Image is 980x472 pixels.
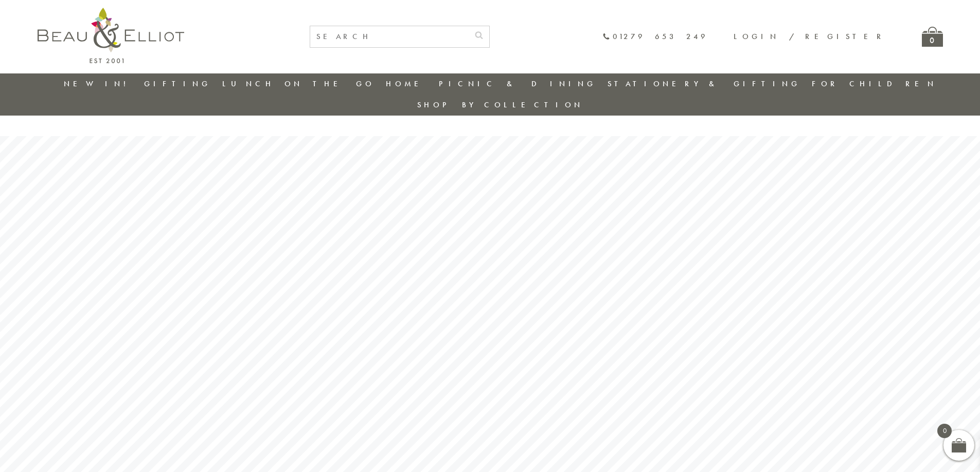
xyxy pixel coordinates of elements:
img: logo [38,8,184,63]
a: Picnic & Dining [439,79,596,89]
a: New in! [64,79,133,89]
a: Shop by collection [417,100,583,110]
a: For Children [812,79,937,89]
input: SEARCH [310,26,469,47]
a: Lunch On The Go [222,79,375,89]
a: 01279 653 249 [602,32,708,41]
a: Stationery & Gifting [608,79,800,89]
a: Login / Register [734,31,886,42]
a: Gifting [144,79,211,89]
span: 0 [937,424,952,438]
a: Home [386,79,427,89]
a: 0 [922,27,943,47]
